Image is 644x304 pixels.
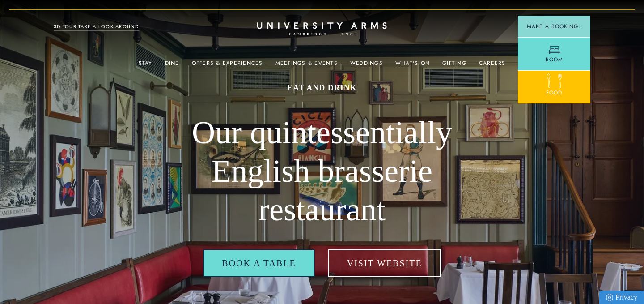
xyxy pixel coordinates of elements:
a: Meetings & Events [275,60,338,72]
h2: Our quintessentially English brasserie restaurant [161,114,483,229]
span: Room [546,56,563,64]
a: Weddings [350,60,383,72]
button: Make a BookingArrow icon [518,16,590,37]
a: Offers & Experiences [192,60,263,72]
a: Book a table [203,249,314,277]
a: Stay [139,60,153,72]
a: Visit Website [328,249,441,277]
a: Dine [165,60,179,72]
span: Food [546,89,562,97]
a: Privacy [599,291,644,304]
img: Privacy [606,294,613,301]
a: Home [257,22,387,36]
h1: Eat and drink [161,82,483,93]
a: Careers [479,60,506,72]
a: What's On [395,60,430,72]
a: Gifting [442,60,466,72]
a: 3D TOUR:TAKE A LOOK AROUND [54,23,139,31]
a: Food [518,70,590,103]
img: Arrow icon [578,25,581,28]
a: Room [518,37,590,70]
span: Make a Booking [527,22,581,30]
